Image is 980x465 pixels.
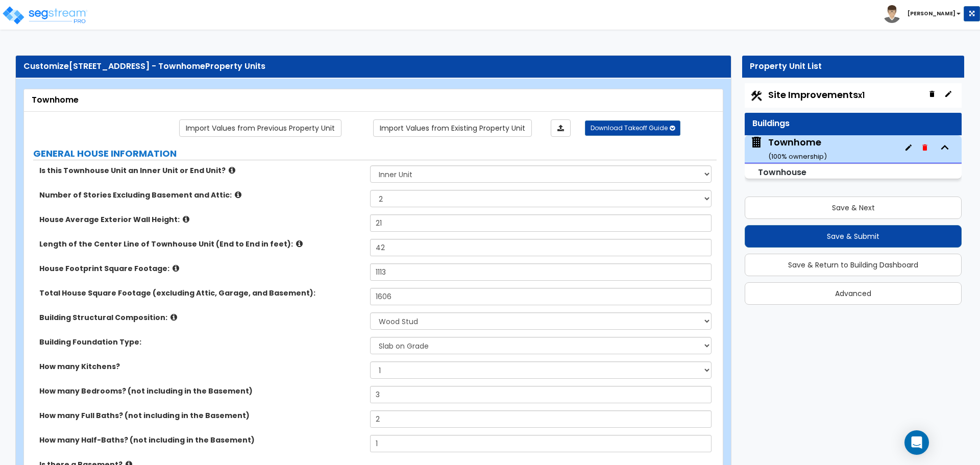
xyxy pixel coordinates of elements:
small: ( 100 % ownership) [768,152,827,161]
i: click for more info! [183,215,189,223]
label: Total House Square Footage (excluding Attic, Garage, and Basement): [39,288,362,298]
label: Number of Stories Excluding Basement and Attic: [39,190,362,200]
span: Townhome [750,136,827,162]
img: logo_pro_r.png [2,5,88,26]
label: Is this Townhouse Unit an Inner Unit or End Unit? [39,165,362,176]
b: [PERSON_NAME] [908,10,955,17]
img: avatar.png [883,5,901,23]
a: Import the dynamic attributes value through Excel sheet [551,119,571,137]
button: Save & Next [745,197,962,219]
img: Construction.png [750,89,763,103]
span: Download Takeoff Guide [591,124,668,132]
img: building.svg [750,136,763,149]
label: How many Half-Baths? (not including in the Basement) [39,435,362,445]
div: Townhome [32,94,715,106]
i: click for more info! [235,191,241,199]
div: Property Unit List [750,61,957,72]
small: Townhouse [758,166,806,178]
label: Building Foundation Type: [39,337,362,347]
button: Download Takeoff Guide [585,120,680,136]
div: Townhome [768,136,827,162]
label: Building Structural Composition: [39,312,362,323]
i: click for more info! [229,166,235,174]
div: Customize Property Units [23,61,723,72]
label: How many Full Baths? (not including in the Basement) [39,410,362,421]
label: How many Kitchens? [39,361,362,372]
label: House Footprint Square Footage: [39,263,362,274]
div: Buildings [752,118,954,130]
i: click for more info! [170,313,177,321]
i: click for more info! [173,264,179,272]
div: Open Intercom Messenger [904,430,929,455]
small: x1 [858,90,865,101]
span: [STREET_ADDRESS] - Townhome [69,60,205,72]
span: Site Improvements [768,88,865,101]
button: Advanced [745,282,962,305]
label: Length of the Center Line of Townhouse Unit (End to End in feet): [39,239,362,249]
a: Import the dynamic attribute values from previous properties. [179,119,341,137]
label: House Average Exterior Wall Height: [39,214,362,225]
label: GENERAL HOUSE INFORMATION [33,147,717,160]
i: click for more info! [296,240,303,248]
label: How many Bedrooms? (not including in the Basement) [39,386,362,396]
button: Save & Submit [745,225,962,248]
button: Save & Return to Building Dashboard [745,254,962,276]
a: Import the dynamic attribute values from existing properties. [373,119,532,137]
